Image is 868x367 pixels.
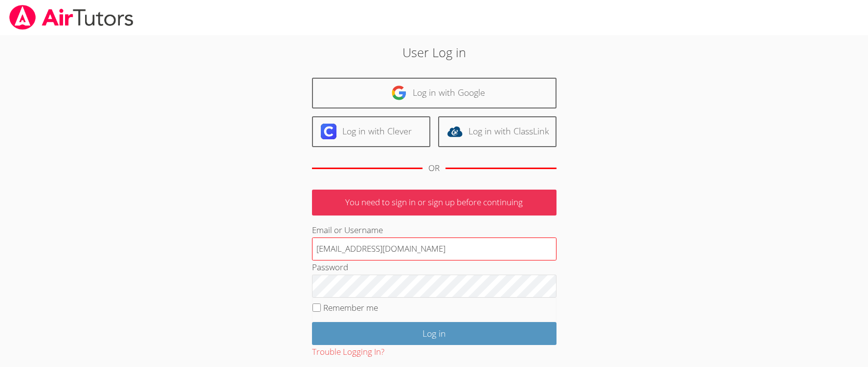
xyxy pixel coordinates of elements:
a: Log in with Clever [312,116,430,147]
img: google-logo-50288ca7cdecda66e5e0955fdab243c47b7ad437acaf1139b6f446037453330a.svg [391,85,407,101]
h2: User Log in [200,43,668,62]
a: Log in with ClassLink [438,116,556,147]
div: OR [428,161,440,175]
button: Trouble Logging In? [312,345,384,359]
label: Email or Username [312,224,383,236]
img: classlink-logo-d6bb404cc1216ec64c9a2012d9dc4662098be43eaf13dc465df04b49fa7ab582.svg [447,124,463,139]
input: Log in [312,322,556,345]
label: Password [312,261,348,273]
label: Remember me [323,302,378,313]
img: clever-logo-6eab21bc6e7a338710f1a6ff85c0baf02591cd810cc4098c63d3a4b26e2feb20.svg [321,124,336,139]
p: You need to sign in or sign up before continuing [312,190,556,216]
img: airtutors_banner-c4298cdbf04f3fff15de1276eac7730deb9818008684d7c2e4769d2f7ddbe033.png [8,5,134,30]
a: Log in with Google [312,78,556,108]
